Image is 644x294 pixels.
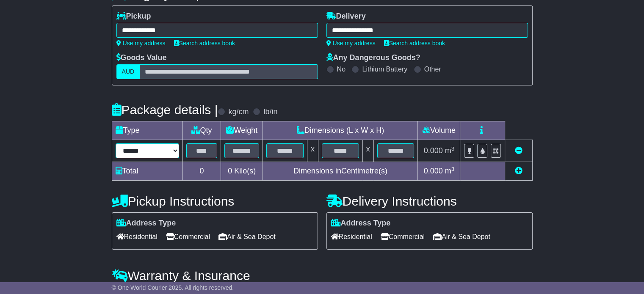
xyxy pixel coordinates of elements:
[362,65,407,73] label: Lithium Battery
[116,12,151,21] label: Pickup
[112,162,182,181] td: Total
[362,140,373,162] td: x
[112,121,182,140] td: Type
[116,40,166,47] a: Use my address
[331,219,391,228] label: Address Type
[326,53,420,63] label: Any Dangerous Goods?
[451,146,455,152] sup: 3
[218,230,276,243] span: Air & Sea Depot
[228,107,249,117] label: kg/cm
[174,40,235,47] a: Search address book
[116,230,158,243] span: Residential
[112,284,234,291] span: © One World Courier 2025. All rights reserved.
[331,230,372,243] span: Residential
[112,194,318,208] h4: Pickup Instructions
[221,121,263,140] td: Weight
[424,167,443,175] span: 0.000
[326,40,376,47] a: Use my address
[221,162,263,181] td: Kilo(s)
[182,121,221,140] td: Qty
[384,40,445,47] a: Search address book
[515,167,522,175] a: Add new item
[263,107,277,117] label: lb/in
[116,64,140,79] label: AUD
[418,121,460,140] td: Volume
[228,167,232,175] span: 0
[112,269,533,283] h4: Warranty & Insurance
[166,230,210,243] span: Commercial
[381,230,425,243] span: Commercial
[116,219,176,228] label: Address Type
[424,146,443,155] span: 0.000
[445,167,455,175] span: m
[451,166,455,172] sup: 3
[445,146,455,155] span: m
[307,140,318,162] td: x
[182,162,221,181] td: 0
[326,12,366,21] label: Delivery
[112,103,218,117] h4: Package details |
[263,162,418,181] td: Dimensions in Centimetre(s)
[424,65,441,73] label: Other
[116,53,167,63] label: Goods Value
[326,194,533,208] h4: Delivery Instructions
[433,230,490,243] span: Air & Sea Depot
[515,146,522,155] a: Remove this item
[263,121,418,140] td: Dimensions (L x W x H)
[337,65,345,73] label: No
